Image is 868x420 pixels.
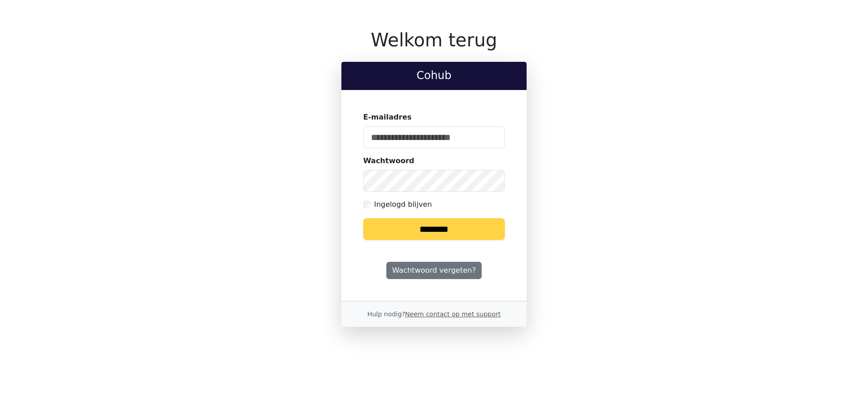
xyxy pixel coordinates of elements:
h1: Welkom terug [341,29,527,51]
label: Wachtwoord [363,155,414,166]
small: Hulp nodig? [367,310,501,318]
a: Wachtwoord vergeten? [386,262,482,279]
h2: Cohub [349,69,519,82]
label: Ingelogd blijven [374,199,432,210]
label: E-mailadres [363,112,412,123]
a: Neem contact op met support [405,310,500,318]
